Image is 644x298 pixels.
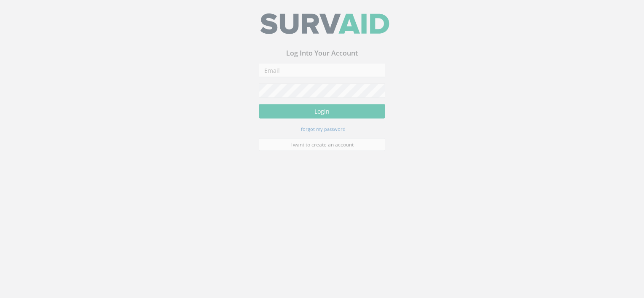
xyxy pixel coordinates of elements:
[298,128,346,136] a: I forgot my password
[259,67,385,81] input: Email
[259,142,385,154] a: I want to create an account
[259,53,385,61] h3: Log Into Your Account
[259,108,385,122] button: Login
[298,129,346,136] small: I forgot my password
